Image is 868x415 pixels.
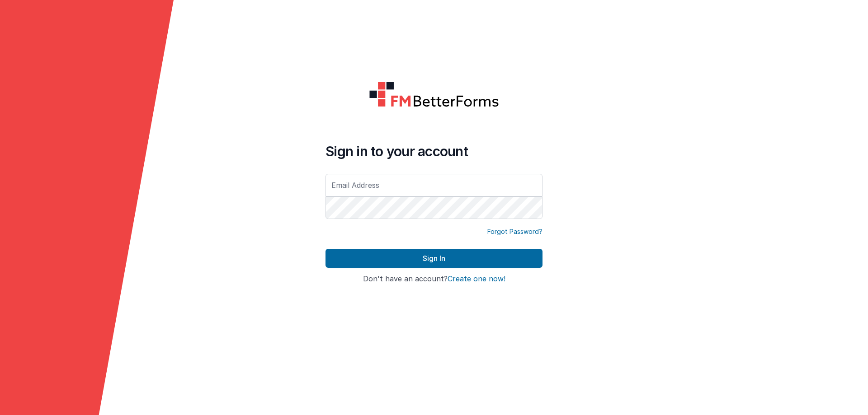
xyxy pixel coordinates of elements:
button: Sign In [325,249,542,268]
button: Create one now! [448,275,505,283]
h4: Sign in to your account [325,143,542,159]
h4: Don't have an account? [325,275,542,283]
input: Email Address [325,174,542,196]
a: Forgot Password? [487,227,542,236]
